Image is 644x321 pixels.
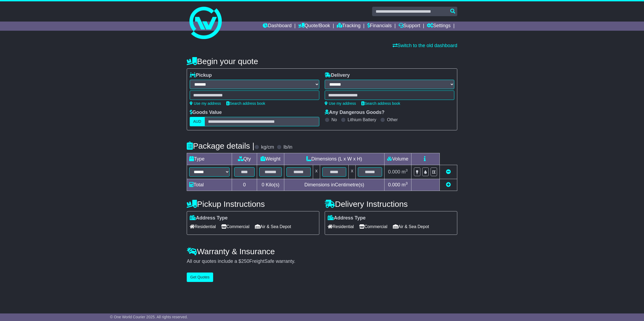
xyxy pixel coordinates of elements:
sup: 3 [406,181,408,185]
a: Quote/Book [298,22,330,31]
label: Pickup [190,72,212,78]
label: Other [387,117,398,122]
td: Weight [257,153,284,165]
a: Search address book [226,101,265,106]
span: Residential [328,222,354,231]
td: Kilo(s) [257,179,284,191]
span: 0 [262,182,264,187]
span: Residential [190,222,216,231]
label: No [331,117,337,122]
h4: Package details | [187,141,254,150]
td: Total [187,179,232,191]
a: Settings [427,22,451,31]
span: 0.000 [388,182,400,187]
td: Qty [232,153,257,165]
span: m [401,182,408,187]
a: Use my address [325,101,356,106]
a: Financials [367,22,392,31]
h4: Delivery Instructions [325,200,457,208]
label: Address Type [190,215,228,221]
span: 250 [241,259,249,264]
h4: Pickup Instructions [187,200,319,208]
a: Search address book [361,101,400,106]
span: © One World Courier 2025. All rights reserved. [110,315,188,319]
td: x [313,165,320,179]
label: Lithium Battery [348,117,376,122]
a: Use my address [190,101,221,106]
a: Support [399,22,420,31]
td: x [349,165,356,179]
label: Goods Value [190,110,222,116]
a: Switch to the old dashboard [393,43,457,48]
span: Commercial [359,222,387,231]
h4: Begin your quote [187,57,457,66]
span: 0.000 [388,169,400,175]
a: Add new item [446,182,451,187]
td: Type [187,153,232,165]
span: Air & Sea Depot [393,222,429,231]
td: Volume [384,153,411,165]
div: All our quotes include a $ FreightSafe warranty. [187,259,457,264]
label: Address Type [328,215,366,221]
span: m [401,169,408,175]
a: Remove this item [446,169,451,175]
span: Air & Sea Depot [255,222,291,231]
td: Dimensions (L x W x H) [284,153,384,165]
td: 0 [232,179,257,191]
label: Any Dangerous Goods? [325,110,385,116]
a: Tracking [337,22,361,31]
td: Dimensions in Centimetre(s) [284,179,384,191]
label: kg/cm [261,144,274,150]
button: Get Quotes [187,273,213,282]
span: Commercial [221,222,249,231]
sup: 3 [406,168,408,172]
label: AUD [190,117,205,126]
label: lb/in [283,144,292,150]
h4: Warranty & Insurance [187,247,457,256]
label: Delivery [325,72,350,78]
a: Dashboard [263,22,292,31]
